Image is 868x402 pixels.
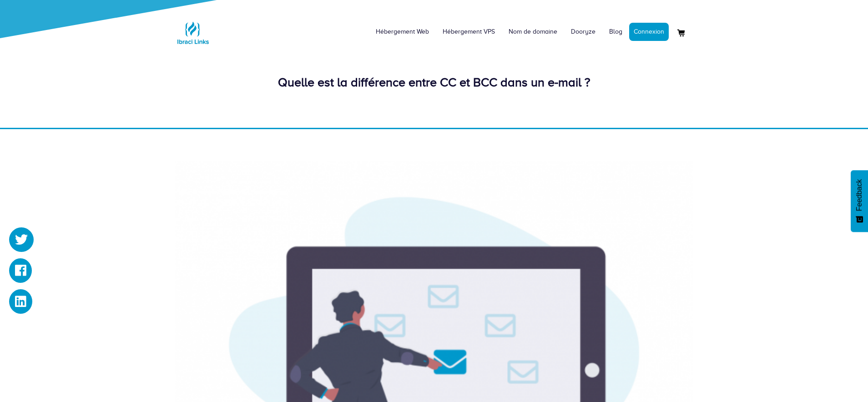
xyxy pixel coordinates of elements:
[823,357,857,391] iframe: Drift Widget Chat Controller
[602,18,629,45] a: Blog
[681,262,863,362] iframe: Drift Widget Chat Window
[855,179,863,211] span: Feedback
[369,18,436,45] a: Hébergement Web
[502,18,564,45] a: Nom de domaine
[564,18,602,45] a: Dooryze
[175,74,693,91] div: Quelle est la différence entre CC et BCC dans un e-mail ?
[436,18,502,45] a: Hébergement VPS
[629,23,669,41] a: Connexion
[175,15,211,51] img: Logo Ibraci Links
[175,7,211,51] a: Logo Ibraci Links
[851,170,868,232] button: Feedback - Afficher l’enquête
